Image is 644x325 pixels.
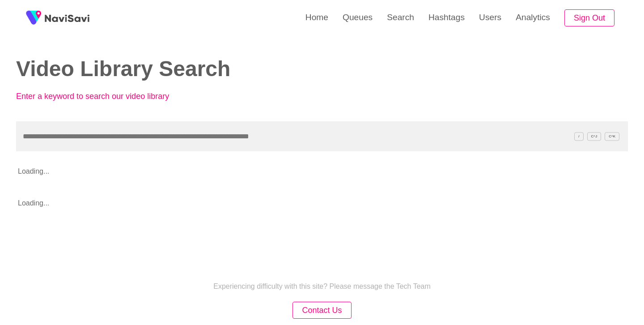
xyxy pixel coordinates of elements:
button: Contact Us [292,302,351,319]
span: C^K [605,132,619,141]
span: / [574,132,583,141]
p: Experiencing difficulty with this site? Please message the Tech Team [213,282,431,291]
p: Loading... [16,160,567,183]
p: Loading... [16,192,567,214]
button: Sign Out [564,9,614,27]
img: fireSpot [22,7,45,29]
h2: Video Library Search [16,57,309,81]
p: Enter a keyword to search our video library [16,92,213,101]
img: fireSpot [45,13,89,22]
a: Contact Us [292,307,351,314]
span: C^J [587,132,602,141]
